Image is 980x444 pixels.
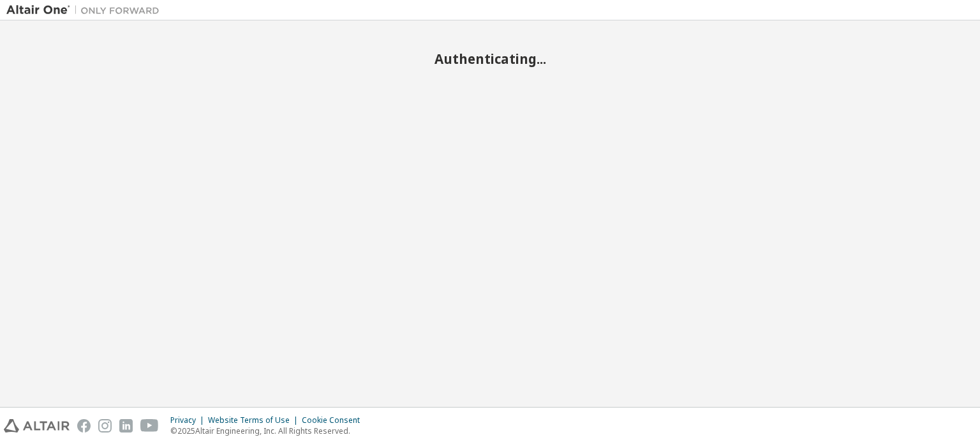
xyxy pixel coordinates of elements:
[98,419,112,433] img: instagram.svg
[6,50,974,67] h2: Authenticating...
[6,4,166,17] img: Altair One
[4,419,70,433] img: altair_logo.svg
[302,415,367,425] div: Cookie Consent
[140,419,159,433] img: youtube.svg
[208,415,302,425] div: Website Terms of Use
[77,419,91,433] img: facebook.svg
[119,419,133,433] img: linkedin.svg
[170,415,208,425] div: Privacy
[170,425,367,436] p: © 2025 Altair Engineering, Inc. All Rights Reserved.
